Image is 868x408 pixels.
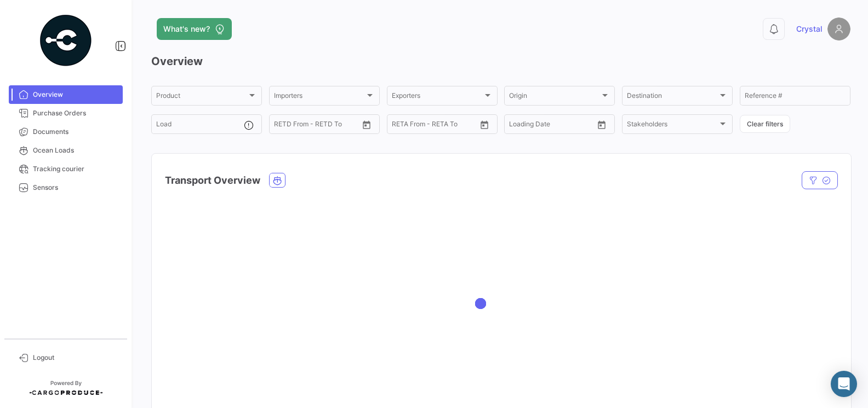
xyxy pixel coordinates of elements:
[151,54,850,69] h3: Overview
[297,122,337,130] input: To
[392,94,483,101] span: Exporters
[33,127,118,137] span: Documents
[33,183,118,193] span: Sensors
[740,115,790,133] button: Clear filters
[358,116,375,133] button: Open calendar
[156,94,247,101] span: Product
[33,145,118,155] span: Ocean Loads
[627,94,718,101] span: Destination
[33,108,118,118] span: Purchase Orders
[532,122,572,130] input: To
[9,178,123,197] a: Sensors
[33,164,118,174] span: Tracking courier
[509,122,524,130] input: From
[827,18,850,40] img: placeholder-user.png
[9,141,123,160] a: Ocean Loads
[33,353,118,363] span: Logout
[9,104,123,123] a: Purchase Orders
[165,173,260,188] h4: Transport Overview
[415,122,455,130] input: To
[392,122,407,130] input: From
[274,122,289,130] input: From
[627,122,718,130] span: Stakeholders
[831,371,857,397] div: Abrir Intercom Messenger
[796,24,822,34] span: Crystal
[270,173,285,187] button: Ocean
[593,116,610,133] button: Open calendar
[33,90,118,100] span: Overview
[9,123,123,141] a: Documents
[476,116,493,133] button: Open calendar
[163,24,210,34] span: What's new?
[157,18,232,40] button: What's new?
[9,85,123,104] a: Overview
[274,94,365,101] span: Importers
[9,160,123,178] a: Tracking courier
[38,13,93,68] img: powered-by.png
[509,94,600,101] span: Origin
